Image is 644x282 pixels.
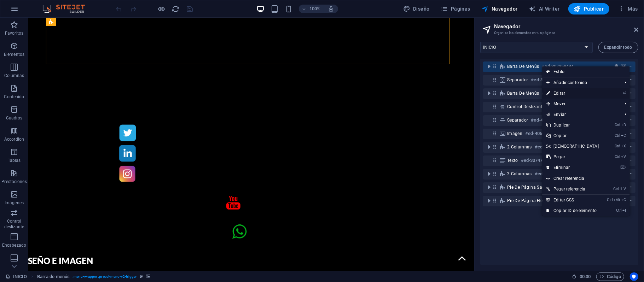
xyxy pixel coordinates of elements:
[542,109,619,120] a: Enviar
[507,90,539,96] span: Barra de menús
[485,196,493,205] button: toggle-expand
[627,196,634,205] button: context-menu
[494,30,624,36] h3: Organiza los elementos en tus páginas
[627,89,634,98] button: context-menu
[507,104,565,110] span: Control deslizante de imágenes
[5,200,24,206] p: Imágenes
[620,187,623,191] i: ⇧
[624,187,626,191] i: V
[572,272,591,281] h6: Tiempo de la sesión
[535,143,567,151] h6: #ed-307311638
[542,162,603,173] a: ⌦Eliminar
[585,274,586,279] span: :
[627,76,634,84] button: context-menu
[4,73,24,78] p: Columnas
[615,133,620,138] i: Ctrl
[521,156,553,165] h6: #ed-307477063
[4,136,24,142] p: Accordion
[172,5,180,13] button: reload
[574,5,604,12] span: Publicar
[542,77,619,88] span: Añadir contenido
[529,5,560,12] span: AI Writer
[507,144,532,150] span: 2 columnas
[630,272,638,281] button: Usercentrics
[627,116,634,124] button: context-menu
[627,183,634,192] button: context-menu
[599,272,621,281] span: Código
[531,116,563,124] h6: #ed-406006884
[2,242,26,248] p: Encabezado
[613,62,620,71] button: preset
[542,205,603,216] a: CtrlICopiar ID de elemento
[542,130,603,141] a: CtrlCCopiar
[485,183,493,192] button: toggle-expand
[4,94,24,100] p: Contenido
[507,131,522,136] span: Imagen
[403,5,430,12] span: Diseño
[627,170,634,178] button: context-menu
[172,5,180,13] i: Volver a cargar página
[479,3,521,14] button: Navegador
[627,129,634,138] button: context-menu
[37,272,70,281] span: Haz clic para seleccionar y doble clic para editar
[622,208,626,213] i: I
[146,275,150,278] i: Este elemento contiene un fondo
[627,62,634,71] button: context-menu
[485,62,493,71] button: toggle-expand
[598,42,638,53] button: Expandir todo
[400,3,433,14] button: Diseño
[542,62,574,71] h6: #ed-307358444
[615,123,620,127] i: Ctrl
[6,115,23,121] p: Cuadros
[441,5,470,12] span: Páginas
[620,62,627,71] button: background
[621,154,626,159] i: V
[328,6,334,12] i: Al redimensionar, ajustar el nivel de zoom automáticamente para ajustarse al dispositivo elegido.
[526,3,563,14] button: AI Writer
[580,272,591,281] span: 00 00
[542,184,603,194] a: Ctrl⇧VPegar referencia
[627,102,634,111] button: context-menu
[485,170,493,178] button: toggle-expand
[627,156,634,165] button: context-menu
[6,272,27,281] a: Haz clic para cancelar la selección y doble clic para abrir páginas
[616,208,622,213] i: Ctrl
[485,89,493,98] button: toggle-expand
[542,99,619,109] span: Mover
[542,120,603,130] a: CtrlDDuplicar
[613,198,620,202] i: Alt
[482,5,518,12] span: Navegador
[400,3,433,14] div: Diseño (Ctrl+Alt+Y)
[309,5,321,13] h6: 100%
[4,52,24,57] p: Elementos
[621,144,626,148] i: X
[485,143,493,151] button: toggle-expand
[535,170,567,178] h6: #ed-307477033
[41,5,94,13] img: Editor Logo
[525,129,557,138] h6: #ed-406006881
[614,187,619,191] i: Ctrl
[507,171,532,177] span: 3 columnas
[507,158,518,163] span: Texto
[140,275,143,278] i: Este elemento es un preajuste personalizable
[542,152,603,162] a: CtrlVPegar
[1,179,27,184] p: Prestaciones
[596,272,624,281] button: Código
[5,30,23,36] p: Favoritos
[615,144,620,148] i: Ctrl
[618,5,638,12] span: Más
[507,184,547,190] span: Pie de página Saga
[542,66,630,77] a: Estilo
[494,23,638,30] h2: Navegador
[615,154,620,159] i: Ctrl
[531,76,563,84] h6: #ed-333454063
[621,123,626,127] i: D
[604,45,632,49] span: Expandir todo
[615,3,641,14] button: Más
[72,272,137,281] span: . menu-wrapper .preset-menu-v2-trigger
[438,3,473,14] button: Páginas
[542,195,603,205] a: CtrlAltCEditar CSS
[507,117,528,123] span: Separador
[607,198,613,202] i: Ctrl
[542,141,603,152] a: CtrlX[DEMOGRAPHIC_DATA]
